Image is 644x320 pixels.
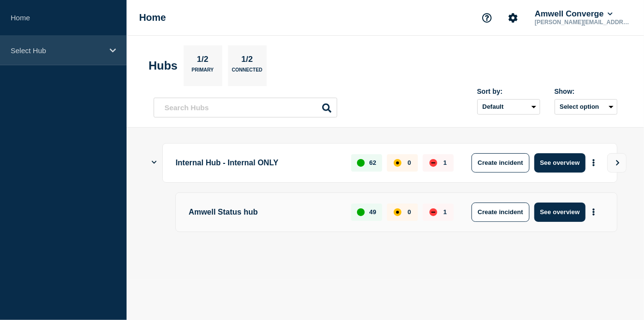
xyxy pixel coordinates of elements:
[408,208,411,216] p: 0
[11,46,103,55] p: Select Hub
[232,67,262,77] p: Connected
[394,159,401,167] div: affected
[533,19,633,26] p: [PERSON_NAME][EMAIL_ADDRESS][PERSON_NAME][DOMAIN_NAME]
[477,99,540,115] select: Sort by
[193,55,212,67] p: 1/2
[555,87,617,95] div: Show:
[369,159,376,166] p: 62
[149,59,178,73] h2: Hubs
[472,203,530,222] button: Create incident
[357,159,365,167] div: up
[429,208,437,216] div: down
[444,159,447,166] p: 1
[139,12,166,23] h1: Home
[429,159,437,167] div: down
[607,153,627,173] button: View
[533,9,615,19] button: Amwell Converge
[154,98,337,117] input: Search Hubs
[477,87,540,95] div: Sort by:
[189,203,341,222] p: Amwell Status hub
[477,8,497,28] button: Support
[408,159,411,166] p: 0
[472,153,530,173] button: Create incident
[587,154,600,172] button: More actions
[369,208,376,216] p: 49
[238,55,257,67] p: 1/2
[152,159,157,166] button: Show Connected Hubs
[357,208,365,216] div: up
[587,203,600,221] button: More actions
[192,67,214,77] p: Primary
[503,8,523,28] button: Account settings
[394,208,401,216] div: affected
[555,99,617,115] button: Select option
[534,203,586,222] button: See overview
[534,153,586,173] button: See overview
[444,208,447,216] p: 1
[176,153,341,173] p: Internal Hub - Internal ONLY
